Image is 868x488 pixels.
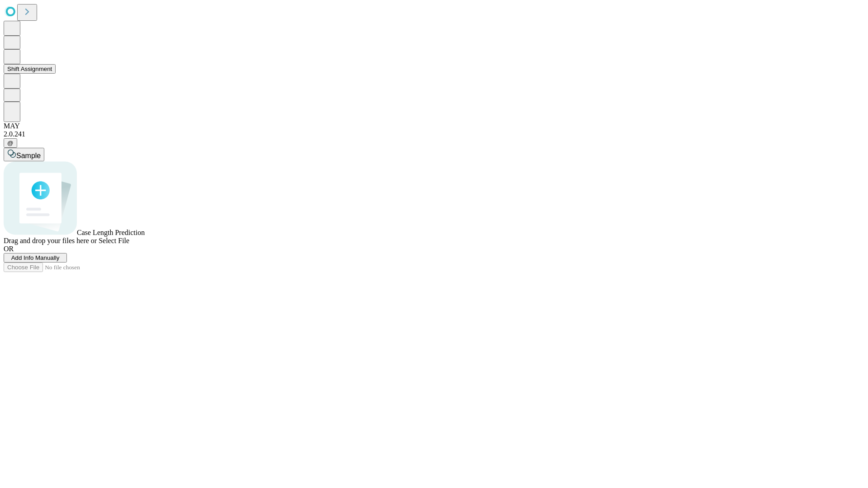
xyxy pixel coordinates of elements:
[4,148,44,161] button: Sample
[4,138,17,148] button: @
[16,152,41,160] span: Sample
[99,237,129,244] span: Select File
[11,254,60,261] span: Add Info Manually
[4,237,97,244] span: Drag and drop your files here or
[4,130,864,138] div: 2.0.241
[77,229,145,236] span: Case Length Prediction
[4,64,56,74] button: Shift Assignment
[7,140,14,146] span: @
[4,245,14,253] span: OR
[4,253,67,263] button: Add Info Manually
[4,122,864,130] div: MAY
